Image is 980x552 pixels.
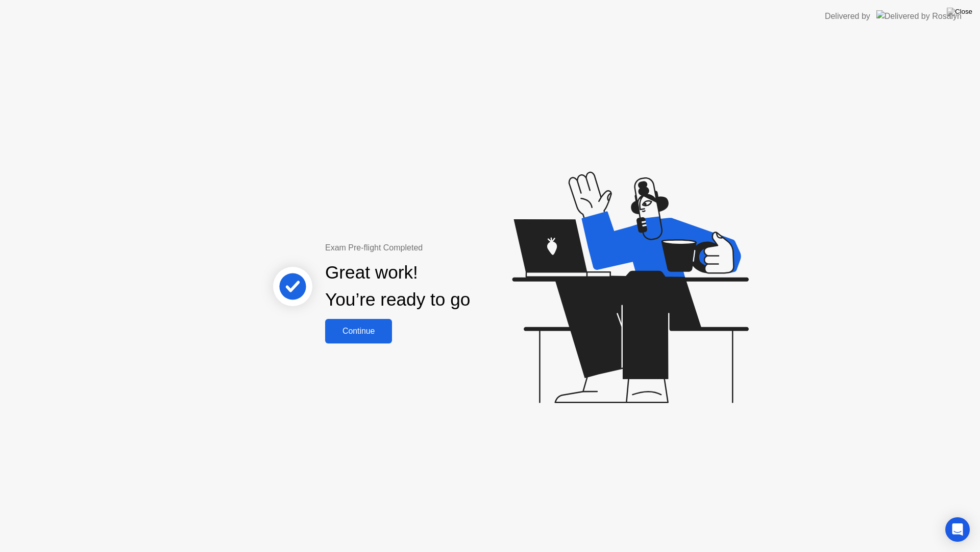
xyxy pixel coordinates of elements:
img: Delivered by Rosalyn [876,10,962,22]
div: Open Intercom Messenger [945,517,970,542]
button: Continue [325,319,392,343]
div: Delivered by [825,10,870,22]
div: Exam Pre-flight Completed [325,242,536,254]
div: Great work! You’re ready to go [325,259,470,313]
div: Continue [328,327,389,336]
img: Close [947,8,972,16]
